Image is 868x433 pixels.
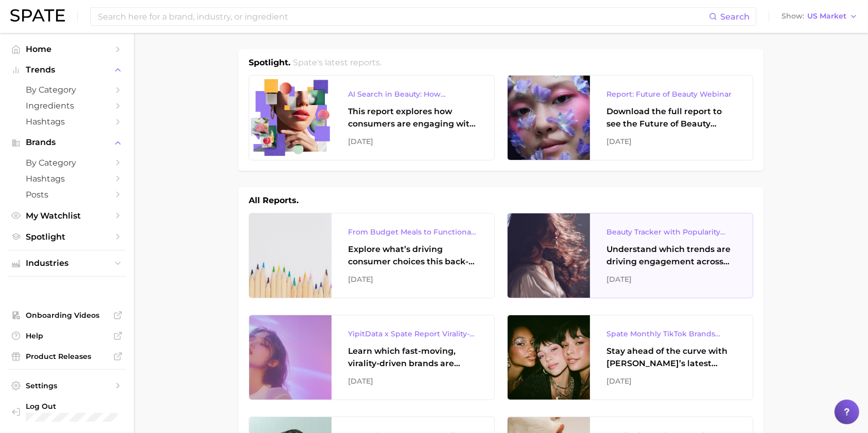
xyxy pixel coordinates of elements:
a: by Category [8,155,126,171]
span: Hashtags [26,117,108,127]
button: Brands [8,135,126,150]
a: Hashtags [8,114,126,130]
span: My Watchlist [26,211,108,221]
span: Ingredients [26,101,108,111]
img: SPATE [10,9,65,22]
a: From Budget Meals to Functional Snacks: Food & Beverage Trends Shaping Consumer Behavior This Sch... [249,213,495,298]
div: This report explores how consumers are engaging with AI-powered search tools — and what it means ... [348,105,478,130]
div: AI Search in Beauty: How Consumers Are Using ChatGPT vs. Google Search [348,88,478,100]
a: Product Releases [8,349,126,364]
span: Brands [26,138,108,147]
button: Industries [8,256,126,271]
div: [DATE] [348,135,478,148]
a: Spotlight [8,229,126,245]
a: Settings [8,378,126,393]
span: Log Out [26,402,144,411]
a: Home [8,41,126,57]
button: ShowUS Market [779,10,860,23]
a: My Watchlist [8,208,126,224]
input: Search here for a brand, industry, or ingredient [97,8,709,25]
a: Spate Monthly TikTok Brands TrackerStay ahead of the curve with [PERSON_NAME]’s latest monthly tr... [507,315,753,400]
span: Product Releases [26,352,108,361]
a: Hashtags [8,171,126,187]
a: Onboarding Videos [8,308,126,323]
span: Show [782,13,804,19]
a: Log out. Currently logged in with e-mail dave_ericson@cpskinhealth.com. [8,399,126,425]
span: Posts [26,190,108,200]
span: Industries [26,259,108,268]
a: Ingredients [8,98,126,114]
span: Trends [26,65,108,75]
span: by Category [26,158,108,168]
span: US Market [807,13,846,19]
a: Posts [8,187,126,203]
a: Report: Future of Beauty WebinarDownload the full report to see the Future of Beauty trends we un... [507,75,753,160]
div: Download the full report to see the Future of Beauty trends we unpacked during the webinar. [606,105,736,130]
a: Beauty Tracker with Popularity IndexUnderstand which trends are driving engagement across platfor... [507,213,753,298]
h2: Spate's latest reports. [293,57,382,69]
a: YipitData x Spate Report Virality-Driven Brands Are Taking a Slice of the Beauty PieLearn which f... [249,315,495,400]
div: Understand which trends are driving engagement across platforms in the skin, hair, makeup, and fr... [606,243,736,268]
a: AI Search in Beauty: How Consumers Are Using ChatGPT vs. Google SearchThis report explores how co... [249,75,495,160]
span: Settings [26,381,108,390]
div: [DATE] [348,375,478,387]
span: Onboarding Videos [26,311,108,320]
div: From Budget Meals to Functional Snacks: Food & Beverage Trends Shaping Consumer Behavior This Sch... [348,226,478,238]
h1: Spotlight. [249,57,290,69]
span: Home [26,44,108,54]
a: by Category [8,82,126,98]
div: Beauty Tracker with Popularity Index [606,226,736,238]
span: Hashtags [26,174,108,184]
div: [DATE] [606,375,736,387]
h1: All Reports. [249,194,299,207]
a: Help [8,328,126,344]
span: by Category [26,85,108,95]
div: [DATE] [348,273,478,285]
span: Spotlight [26,232,108,242]
button: Trends [8,62,126,78]
div: YipitData x Spate Report Virality-Driven Brands Are Taking a Slice of the Beauty Pie [348,328,478,340]
div: Report: Future of Beauty Webinar [606,88,736,100]
div: Learn which fast-moving, virality-driven brands are leading the pack, the risks of viral growth, ... [348,345,478,370]
div: Stay ahead of the curve with [PERSON_NAME]’s latest monthly tracker, spotlighting the fastest-gro... [606,345,736,370]
div: [DATE] [606,273,736,285]
span: Help [26,331,108,340]
div: Explore what’s driving consumer choices this back-to-school season From budget-friendly meals to ... [348,243,478,268]
span: Search [720,12,750,22]
div: Spate Monthly TikTok Brands Tracker [606,328,736,340]
div: [DATE] [606,135,736,148]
